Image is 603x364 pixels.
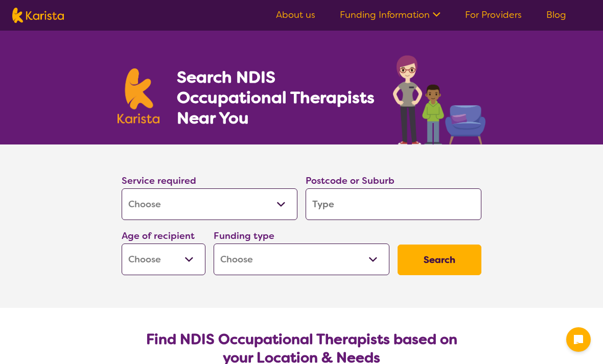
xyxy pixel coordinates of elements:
[177,67,376,128] h1: Search NDIS Occupational Therapists Near You
[122,175,196,187] label: Service required
[276,9,315,21] a: About us
[393,55,485,144] img: occupational-therapy
[340,9,440,21] a: Funding Information
[398,245,481,275] button: Search
[465,9,522,21] a: For Providers
[214,230,274,242] label: Funding type
[118,68,159,124] img: Karista logo
[12,8,64,23] img: Karista logo
[306,175,395,187] label: Postcode or Suburb
[122,230,195,242] label: Age of recipient
[306,188,481,220] input: Type
[546,9,566,21] a: Blog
